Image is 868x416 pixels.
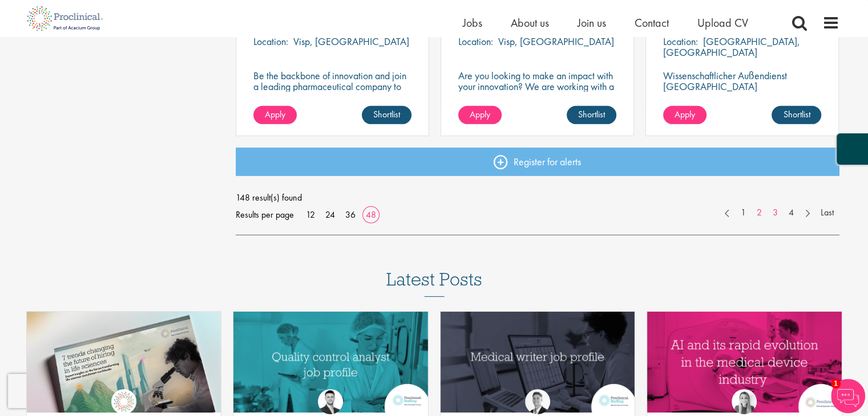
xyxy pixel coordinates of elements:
p: Be the backbone of innovation and join a leading pharmaceutical company to help keep life-changin... [253,70,411,113]
span: Location: [663,35,698,48]
p: Are you looking to make an impact with your innovation? We are working with a well-established ph... [458,70,616,124]
img: AI and Its Impact on the Medical Device Industry | Proclinical [647,312,842,413]
a: Jobs [463,15,482,30]
a: Contact [635,15,669,30]
a: Link to a post [647,312,842,413]
a: Link to a post [441,312,635,413]
h3: Latest Posts [386,270,482,297]
a: 3 [767,206,784,219]
a: 1 [735,206,752,219]
a: Link to a post [233,312,428,413]
span: Location: [458,35,493,48]
span: Location: [253,35,288,48]
iframe: reCAPTCHA [8,374,154,408]
a: Apply [253,106,297,124]
a: Register for alerts [236,148,839,176]
span: Apply [265,108,285,120]
img: George Watson [525,389,550,414]
img: quality control analyst job profile [233,312,428,413]
a: Link to a post [27,312,221,413]
a: Upload CV [697,15,748,30]
span: Apply [675,108,695,120]
a: Shortlist [362,106,411,124]
p: Visp, [GEOGRAPHIC_DATA] [293,35,409,48]
span: 1 [831,379,841,389]
span: Results per page [236,206,294,223]
p: [GEOGRAPHIC_DATA], [GEOGRAPHIC_DATA] [663,35,800,59]
a: 36 [341,209,360,221]
img: Hannah Burke [732,389,757,414]
a: Last [815,206,839,219]
a: 4 [783,206,800,219]
span: 148 result(s) found [236,189,839,206]
img: Proclinical Group [111,389,136,414]
a: Apply [663,106,706,124]
span: Apply [470,108,490,120]
a: Apply [458,106,502,124]
a: 24 [321,209,339,221]
img: Chatbot [831,379,865,413]
a: Shortlist [567,106,616,124]
img: Medical writer job profile [441,312,635,413]
p: Wissenschaftlicher Außendienst [GEOGRAPHIC_DATA] [663,70,821,92]
a: Shortlist [772,106,821,124]
a: 48 [362,209,380,221]
a: About us [511,15,549,30]
p: Visp, [GEOGRAPHIC_DATA] [498,35,614,48]
img: Joshua Godden [318,389,343,414]
a: 12 [302,209,319,221]
a: 2 [751,206,768,219]
a: Join us [578,15,606,30]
